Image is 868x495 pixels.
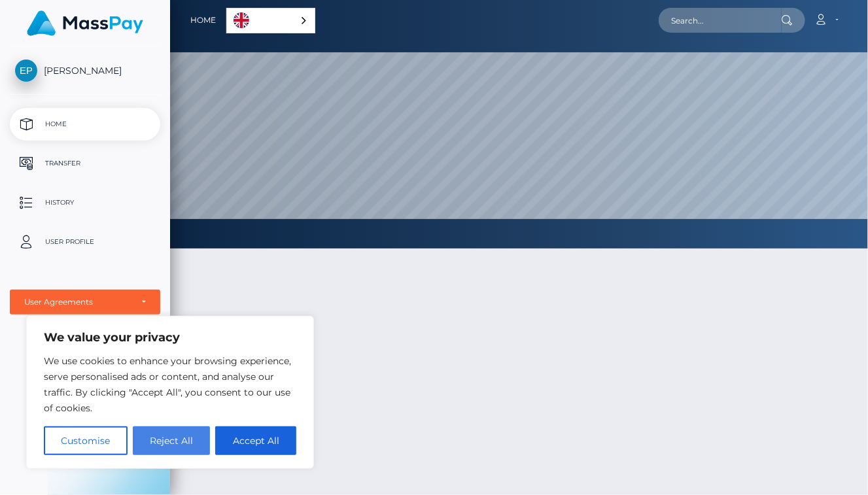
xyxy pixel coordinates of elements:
p: We use cookies to enhance your browsing experience, serve personalised ads or content, and analys... [44,353,296,416]
p: User Profile [15,232,155,252]
aside: Language selected: English [226,8,315,33]
div: Language [226,8,315,33]
input: Search... [659,8,782,33]
button: Customise [44,426,128,455]
img: MassPay [27,10,143,36]
p: Transfer [15,154,155,173]
div: User Agreements [24,297,131,307]
button: Accept All [215,426,296,455]
a: Home [190,7,216,34]
a: User Profile [10,226,160,258]
button: User Agreements [10,290,160,315]
p: We value your privacy [44,330,296,345]
a: English [227,9,315,33]
span: [PERSON_NAME] [10,65,160,77]
p: Home [15,114,155,134]
p: History [15,193,155,213]
a: Transfer [10,147,160,180]
div: We value your privacy [26,316,314,469]
button: Reject All [133,426,211,455]
a: History [10,186,160,219]
a: Home [10,108,160,141]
